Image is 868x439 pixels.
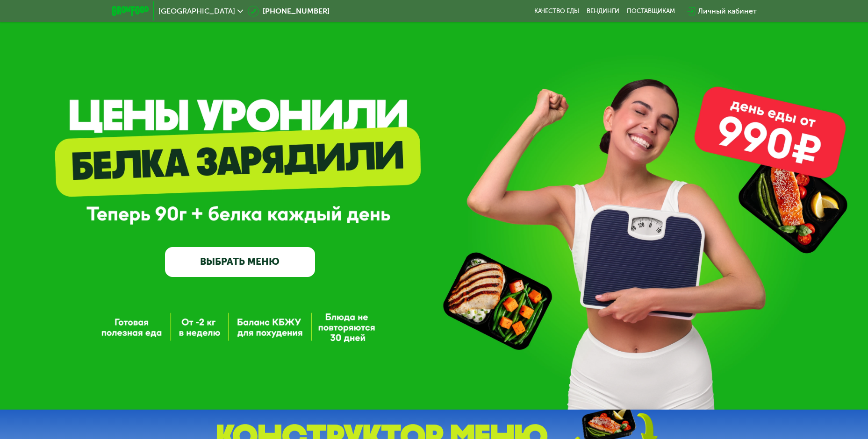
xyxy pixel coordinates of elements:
[158,7,235,15] span: [GEOGRAPHIC_DATA]
[534,7,579,15] a: Качество еды
[627,7,675,15] div: поставщикам
[165,247,315,277] a: ВЫБРАТЬ МЕНЮ
[587,7,619,15] a: Вендинги
[698,6,757,17] div: Личный кабинет
[248,6,330,17] a: [PHONE_NUMBER]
